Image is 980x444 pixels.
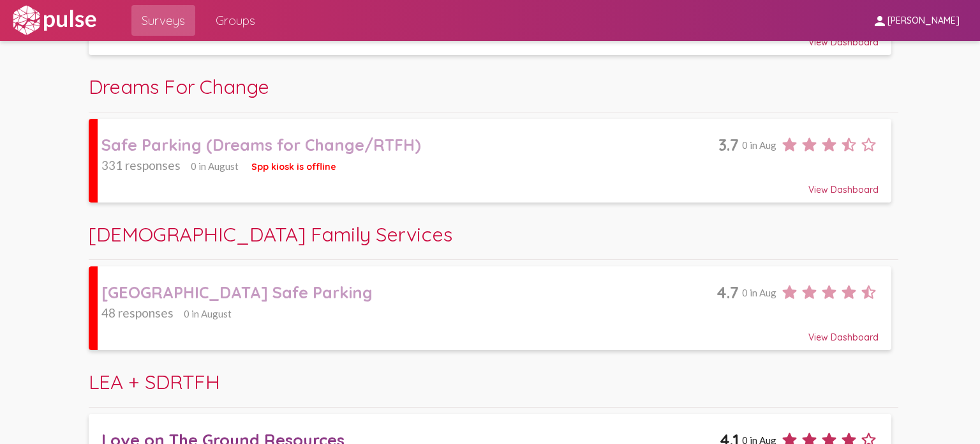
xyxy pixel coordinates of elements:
[887,15,960,27] span: [PERSON_NAME]
[216,9,255,32] span: Groups
[142,9,185,32] span: Surveys
[184,308,232,319] span: 0 in August
[101,282,716,302] div: [GEOGRAPHIC_DATA] Safe Parking
[718,135,739,155] span: 3.7
[89,74,269,99] span: Dreams For Change
[716,282,739,302] span: 4.7
[251,161,336,172] span: Spp kiosk is offline
[101,305,174,320] span: 48 responses
[742,287,776,298] span: 0 in Aug
[862,8,970,32] button: [PERSON_NAME]
[10,4,98,36] img: white-logo.svg
[89,266,892,350] a: [GEOGRAPHIC_DATA] Safe Parking4.70 in Aug48 responses0 in AugustView Dashboard
[872,13,887,29] mat-icon: person
[89,369,220,394] span: LEA + SDRTFH
[205,5,265,36] a: Groups
[89,222,452,247] span: [DEMOGRAPHIC_DATA] Family Services
[89,119,892,203] a: Safe Parking (Dreams for Change/RTFH)3.70 in Aug331 responses0 in AugustSpp kiosk is offlineView ...
[101,320,879,343] div: View Dashboard
[101,158,181,172] span: 331 responses
[101,172,879,195] div: View Dashboard
[191,160,239,172] span: 0 in August
[101,135,718,155] div: Safe Parking (Dreams for Change/RTFH)
[742,139,776,151] span: 0 in Aug
[131,5,195,36] a: Surveys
